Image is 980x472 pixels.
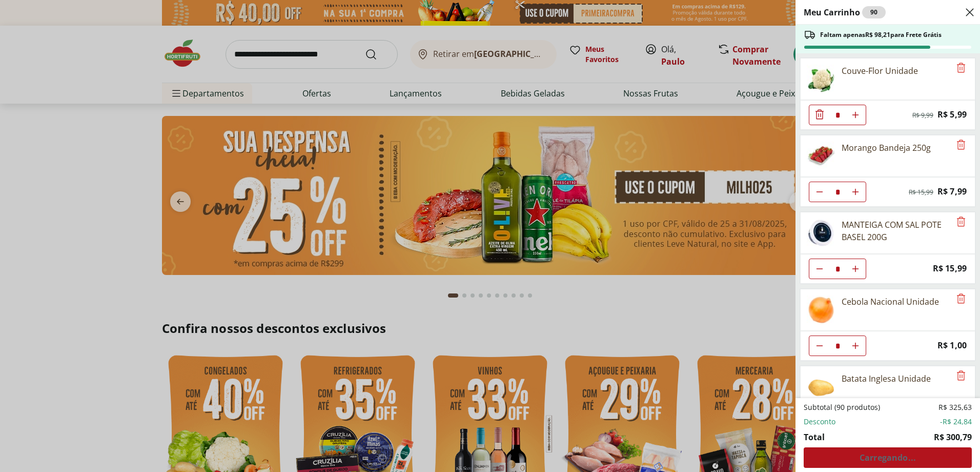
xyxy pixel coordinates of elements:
[934,431,972,443] span: R$ 300,79
[955,293,967,305] button: Remove
[940,417,972,427] span: -R$ 24,84
[845,259,866,279] button: Aumentar Quantidade
[807,372,835,401] img: Batata Inglesa Unidade
[845,336,866,356] button: Aumentar Quantidade
[933,262,967,276] span: R$ 15,99
[830,182,845,202] input: Quantidade Atual
[842,65,918,77] div: Couve-Flor Unidade
[830,336,845,356] input: Quantidade Atual
[804,431,825,443] span: Total
[955,139,967,151] button: Remove
[809,105,830,125] button: Diminuir Quantidade
[842,219,950,243] div: MANTEIGA COM SAL POTE BASEL 200G
[842,296,939,308] div: Cebola Nacional Unidade
[912,111,933,120] span: R$ 9,99
[830,105,845,125] input: Quantidade Atual
[937,339,967,352] span: R$ 1,00
[845,182,866,202] button: Aumentar Quantidade
[804,402,880,412] span: Subtotal (90 produtos)
[804,6,886,18] h2: Meu Carrinho
[807,219,835,247] img: Principal
[807,296,835,324] img: Cebola Nacional Unidade
[909,188,933,196] span: R$ 15,99
[804,417,835,427] span: Desconto
[845,105,866,125] button: Aumentar Quantidade
[938,402,972,412] span: R$ 325,63
[862,6,886,18] div: 90
[830,259,845,279] input: Quantidade Atual
[820,31,942,39] span: Faltam apenas R$ 98,21 para Frete Grátis
[809,336,830,356] button: Diminuir Quantidade
[809,259,830,279] button: Diminuir Quantidade
[842,142,931,154] div: Morango Bandeja 250g
[955,370,967,382] button: Remove
[937,185,967,199] span: R$ 7,99
[955,62,967,74] button: Remove
[807,142,835,170] img: Morango Bandeja 250g
[807,65,835,93] img: Couve-Flor Unidade
[937,108,967,122] span: R$ 5,99
[809,182,830,202] button: Diminuir Quantidade
[842,372,931,385] div: Batata Inglesa Unidade
[955,216,967,228] button: Remove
